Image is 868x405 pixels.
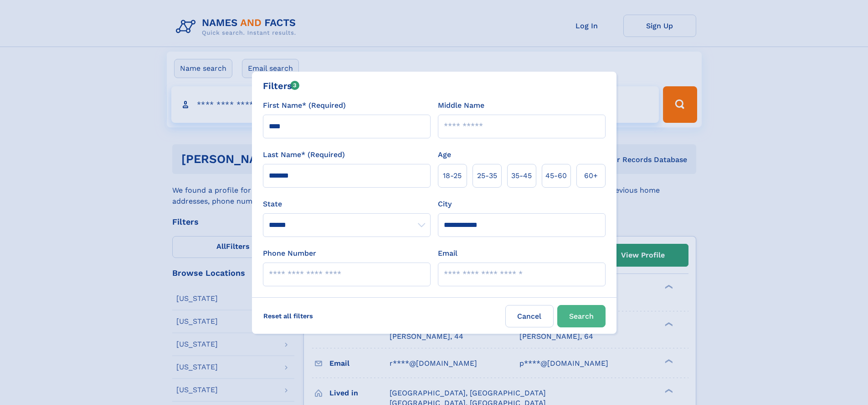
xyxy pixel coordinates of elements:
span: 60+ [584,170,598,181]
label: Email [438,248,457,259]
label: State [263,199,431,210]
label: First Name* (Required) [263,100,346,111]
div: Filters [263,79,300,93]
label: Last Name* (Required) [263,149,345,160]
label: Age [438,149,451,160]
label: Phone Number [263,248,316,259]
span: 35‑45 [511,170,532,181]
label: City [438,199,452,210]
label: Middle Name [438,100,484,111]
span: 45‑60 [545,170,567,181]
button: Search [557,305,606,327]
span: 18‑25 [443,170,462,181]
span: 25‑35 [477,170,497,181]
label: Reset all filters [257,305,319,327]
label: Cancel [505,305,554,327]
